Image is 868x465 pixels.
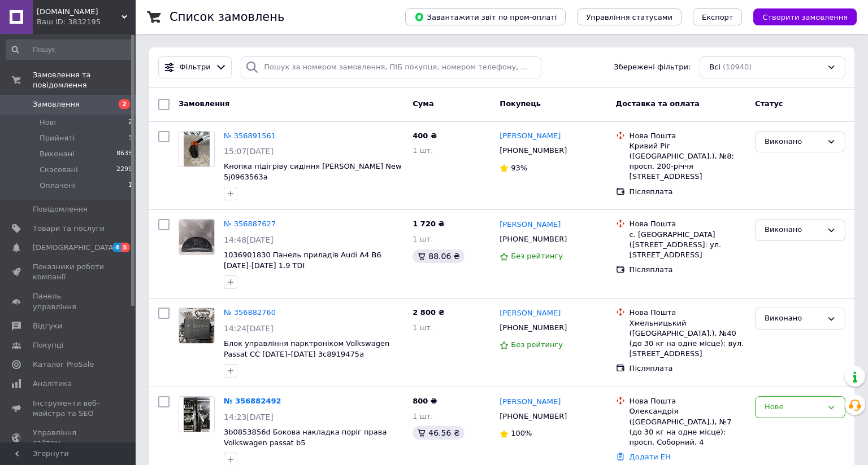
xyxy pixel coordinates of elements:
[511,164,527,172] span: 93%
[630,308,746,318] div: Нова Пошта
[413,397,437,405] span: 800 ₴
[413,249,464,263] div: 88.06 ₴
[112,243,121,252] span: 4
[586,13,672,21] span: Управління статусами
[128,133,132,143] span: 3
[765,401,822,413] div: Нове
[702,13,734,21] span: Експорт
[765,136,822,148] div: Виконано
[33,340,63,350] span: Покупці
[630,406,746,448] div: Олександрія ([GEOGRAPHIC_DATA].), №7 (до 30 кг на одне місце): просп. Соборний, 4
[616,99,700,108] span: Доставка та оплата
[224,162,402,181] a: Кнопка підігріву сидіння [PERSON_NAME] New 5j0963563a
[413,308,444,317] span: 2 800 ₴
[179,219,215,255] a: Фото товару
[413,426,464,440] div: 46.56 ₴
[241,56,541,78] input: Пошук за номером замовлення, ПІБ покупця, номером телефону, Email, номером накладної
[413,131,437,140] span: 400 ₴
[224,147,274,156] span: 15:07[DATE]
[413,323,433,332] span: 1 шт.
[33,70,136,90] span: Замовлення та повідомлення
[33,204,88,214] span: Повідомлення
[128,117,132,128] span: 2
[224,131,276,140] a: № 356891561
[6,40,133,60] input: Пошук
[224,235,274,244] span: 14:48[DATE]
[742,12,857,21] a: Створити замовлення
[40,133,75,143] span: Прийняті
[765,313,822,324] div: Виконано
[179,220,214,255] img: Фото товару
[33,243,116,253] span: [DEMOGRAPHIC_DATA]
[614,62,691,73] span: Збережені фільтри:
[40,181,75,191] span: Оплачені
[753,8,857,25] button: Створити замовлення
[224,428,387,447] a: 3b0853856d Бокова накладка поріг права Volkswagen passat b5
[755,99,783,108] span: Статус
[413,220,444,228] span: 1 720 ₴
[179,396,215,432] a: Фото товару
[511,429,532,437] span: 100%
[497,143,569,158] div: [PHONE_NUMBER]
[224,397,281,405] a: № 356882492
[116,165,132,175] span: 2299
[413,412,433,420] span: 1 шт.
[630,131,746,141] div: Нова Пошта
[497,232,569,247] div: [PHONE_NUMBER]
[413,235,433,243] span: 1 шт.
[630,187,746,197] div: Післяплата
[40,149,75,159] span: Виконані
[33,359,94,370] span: Каталог ProSale
[630,219,746,229] div: Нова Пошта
[121,243,130,252] span: 5
[224,308,276,317] a: № 356882760
[33,428,105,448] span: Управління сайтом
[511,252,563,260] span: Без рейтингу
[630,363,746,374] div: Післяплата
[33,291,105,312] span: Панель управління
[762,13,848,21] span: Створити замовлення
[497,321,569,335] div: [PHONE_NUMBER]
[709,62,721,73] span: Всі
[500,99,541,108] span: Покупець
[414,12,557,22] span: Завантажити звіт по пром-оплаті
[33,262,105,282] span: Показники роботи компанії
[765,224,822,236] div: Виконано
[497,409,569,424] div: [PHONE_NUMBER]
[37,17,136,27] div: Ваш ID: 3832195
[723,63,752,71] span: (10940)
[179,308,214,343] img: Фото товару
[116,149,132,159] span: 8635
[37,7,121,17] span: euroavtozapchasti.com.ua
[224,251,381,270] a: 1036901830 Панель приладів Audi A4 B6 [DATE]-[DATE] 1.9 TDI
[224,413,274,422] span: 14:23[DATE]
[413,146,433,155] span: 1 шт.
[33,99,80,109] span: Замовлення
[405,8,566,25] button: Завантажити звіт по пром-оплаті
[119,99,130,109] span: 2
[630,318,746,359] div: Хмельницький ([GEOGRAPHIC_DATA].), №40 (до 30 кг на одне місце): вул. [STREET_ADDRESS]
[180,62,211,73] span: Фільтри
[33,223,105,234] span: Товари та послуги
[413,99,433,108] span: Cума
[184,397,210,432] img: Фото товару
[179,99,229,108] span: Замовлення
[179,131,215,167] a: Фото товару
[693,8,743,25] button: Експорт
[40,165,78,175] span: Скасовані
[630,265,746,275] div: Післяплата
[630,141,746,182] div: Кривий Ріг ([GEOGRAPHIC_DATA].), №8: просп. 200-річчя [STREET_ADDRESS]
[500,397,561,407] a: [PERSON_NAME]
[500,308,561,319] a: [PERSON_NAME]
[179,308,215,344] a: Фото товару
[184,131,210,166] img: Фото товару
[170,10,284,24] h1: Список замовлень
[33,398,105,419] span: Інструменти веб-майстра та SEO
[224,339,389,358] a: Блок управління парктроніком Volkswagen Passat CC [DATE]–[DATE] 3c8919475a
[630,396,746,406] div: Нова Пошта
[128,181,132,191] span: 1
[40,117,56,128] span: Нові
[630,453,671,461] a: Додати ЕН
